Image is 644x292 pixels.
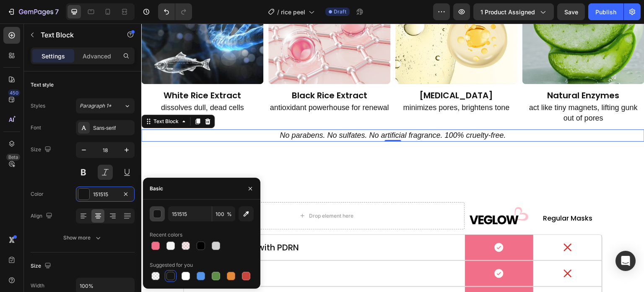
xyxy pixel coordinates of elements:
[63,234,102,242] div: Show more
[49,218,324,230] h2: Deep hydration with PDRN
[93,191,117,198] div: 151515
[31,210,54,222] div: Align
[31,144,53,155] div: Size
[8,89,20,96] div: 450
[334,8,346,16] span: Draft
[141,24,644,292] iframe: Design area
[93,124,132,132] div: Sans-serif
[31,282,44,289] div: Width
[168,189,212,196] div: Drop element here
[473,3,554,20] button: 1 product assigned
[150,261,193,269] div: Suggested for you
[76,98,135,113] button: Paragraph 1*
[328,184,387,201] img: gempages_576466623204950559-4ffbc432-9bb0-43e6-8bf1-3f9a91cff05b.png
[150,185,163,192] div: Basic
[564,8,578,16] span: Save
[281,8,305,16] span: rice peel
[480,8,535,16] span: 1 product assigned
[277,8,279,16] span: /
[398,190,455,200] p: Regular Masks
[588,3,623,20] button: Publish
[31,190,44,198] div: Color
[31,260,53,272] div: Size
[158,3,192,20] div: Undo/Redo
[381,66,503,78] h2: Rich Text Editor. Editing area: main
[31,124,41,132] div: Font
[55,7,59,17] p: 7
[80,102,112,110] span: Paragraph 1*
[1,107,502,117] p: No parabens. No sulfates. No artificial fragrance. 100% cruelty-free.
[31,230,135,245] button: Show more
[42,52,65,61] p: Settings
[168,206,212,221] input: Eg: FFFFFF
[615,251,636,271] div: Open Intercom Messenger
[227,210,232,218] span: %
[31,81,54,89] div: Text style
[150,231,182,239] div: Recent colors
[49,244,324,256] h2: Boosts collagen
[255,79,375,89] p: minimizes pores, brightens tone
[382,66,502,77] p: Natural Enzymes
[254,66,376,78] h2: [MEDICAL_DATA]
[595,8,616,16] div: Publish
[382,79,502,100] p: act like tiny magnets, lifting gunk out of pores
[557,3,585,20] button: Save
[254,78,376,90] div: Rich Text Editor. Editing area: main
[6,154,20,160] div: Beta
[10,94,39,102] div: Text Block
[3,3,62,20] button: 7
[41,30,112,40] p: Text Block
[381,78,503,101] div: Rich Text Editor. Editing area: main
[31,102,45,110] div: Styles
[83,52,111,61] p: Advanced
